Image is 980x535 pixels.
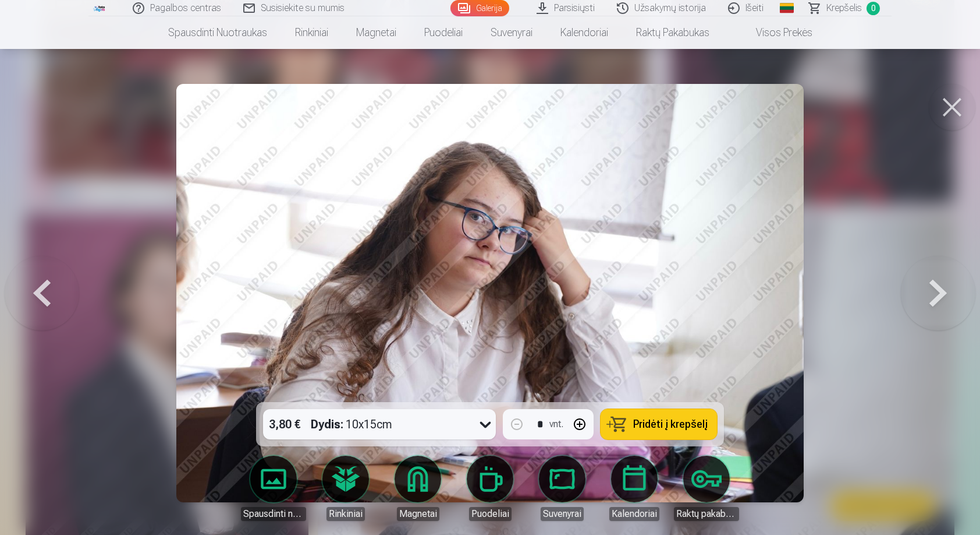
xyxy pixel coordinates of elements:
a: Visos prekės [723,16,826,49]
div: Spausdinti nuotraukas [241,507,306,521]
a: Suvenyrai [530,456,595,521]
a: Kalendoriai [602,456,667,521]
span: Krepšelis [826,1,862,15]
div: Suvenyrai [541,507,584,521]
a: Spausdinti nuotraukas [154,16,281,49]
div: Kalendoriai [609,507,659,521]
a: Rinkiniai [281,16,342,49]
a: Magnetai [385,456,450,521]
div: Rinkiniai [326,507,365,521]
a: Spausdinti nuotraukas [241,456,306,521]
a: Puodeliai [410,16,477,49]
div: 10x15cm [311,409,392,439]
a: Raktų pakabukas [622,16,723,49]
img: /fa2 [93,5,106,12]
a: Raktų pakabukas [674,456,739,521]
span: 0 [867,2,880,15]
div: Magnetai [397,507,439,521]
div: 3,80 € [263,409,306,439]
span: Pridėti į krepšelį [633,419,708,430]
div: Puodeliai [469,507,512,521]
a: Suvenyrai [477,16,546,49]
a: Kalendoriai [546,16,622,49]
strong: Dydis : [311,416,343,432]
a: Rinkiniai [313,456,378,521]
div: vnt. [549,417,563,431]
div: Raktų pakabukas [674,507,739,521]
a: Puodeliai [457,456,523,521]
a: Magnetai [342,16,410,49]
button: Pridėti į krepšelį [601,409,717,439]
